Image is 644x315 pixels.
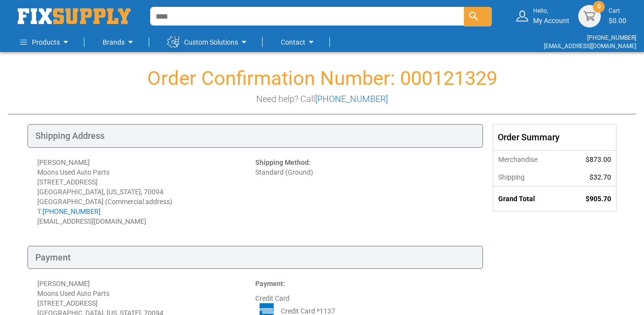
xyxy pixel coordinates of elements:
[533,7,569,15] small: Hello,
[167,32,250,52] a: Custom Solutions
[8,94,636,104] h3: Need help? Call
[281,32,317,52] a: Contact
[315,94,388,104] a: [PHONE_NUMBER]
[498,195,535,203] strong: Grand Total
[255,158,311,166] strong: Shipping Method:
[493,150,564,168] th: Merchandise
[27,124,483,148] div: Shipping Address
[103,32,136,52] a: Brands
[587,34,636,41] a: [PHONE_NUMBER]
[533,7,569,25] div: My Account
[493,168,564,186] th: Shipping
[464,7,492,26] button: Search
[255,280,285,288] strong: Payment:
[544,43,636,50] a: [EMAIL_ADDRESS][DOMAIN_NAME]
[255,157,473,226] div: Standard (Ground)
[18,8,131,24] a: store logo
[597,2,601,11] span: 0
[586,195,611,203] span: $905.70
[493,125,616,150] div: Order Summary
[27,246,483,269] div: Payment
[20,32,72,52] a: Products
[8,68,636,89] h1: Order Confirmation Number: 000121329
[43,208,101,215] a: [PHONE_NUMBER]
[590,173,611,181] span: $32.70
[609,7,626,15] small: Cart
[609,17,626,25] span: $0.00
[18,8,131,24] img: Fix Industrial Supply
[37,157,255,226] div: [PERSON_NAME] Moons Used Auto Parts [STREET_ADDRESS] [GEOGRAPHIC_DATA], [US_STATE], 70094 [GEOGRA...
[586,156,611,163] span: $873.00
